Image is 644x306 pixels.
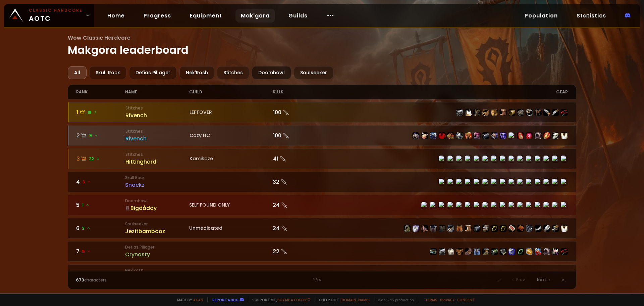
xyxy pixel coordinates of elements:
[439,132,445,139] img: item-2575
[76,201,125,209] div: 5
[277,297,311,302] a: Buy me a coffee
[125,85,189,99] div: name
[76,247,125,256] div: 7
[76,224,125,232] div: 6
[482,109,489,116] img: item-14113
[189,85,273,99] div: guild
[561,225,568,232] img: item-5976
[474,248,480,255] img: item-10410
[430,132,437,139] img: item-16797
[76,277,199,283] div: characters
[273,131,322,140] div: 100
[543,132,550,139] img: item-18842
[273,247,322,256] div: 22
[283,9,313,23] a: Guilds
[465,109,472,116] img: item-5107
[439,225,445,232] img: item-14637
[179,66,214,79] div: Nek'Rosh
[474,109,480,116] img: item-3313
[138,9,176,23] a: Progress
[68,102,577,123] a: 118 StitchesRîvenchLEFTOVER100 item-1769item-5107item-3313item-14113item-5327item-11853item-14160...
[83,179,91,185] span: 3
[190,109,273,116] div: LEFTOVER
[68,195,577,215] a: 51DoomhowlBigdåddySELF FOUND ONLY24 item-10588item-13088item-10774item-4119item-13117item-15157it...
[535,248,541,255] img: item-4381
[491,132,498,139] img: item-16801
[425,297,437,302] a: Terms
[68,241,577,262] a: 75 Defias PillagerCrynasty22 item-4385item-10657item-148item-2041item-6468item-10410item-1121item...
[315,297,370,302] span: Checkout
[190,132,273,139] div: Cozy HC
[125,128,190,134] small: Stitches
[68,66,87,79] div: All
[89,66,126,79] div: Skull Rock
[129,66,177,79] div: Defias Pillager
[125,221,189,227] small: Soulseeker
[184,9,227,23] a: Equipment
[68,125,577,146] a: 29StitchesRivenchCozy HC100 item-22267item-22403item-16797item-2575item-19682item-13956item-19683...
[68,218,577,238] a: 62SoulseekerJezítbamboozUnmedicated24 item-11925item-15411item-13358item-2105item-14637item-16713...
[456,225,463,232] img: item-12963
[217,66,249,79] div: Stitches
[89,133,98,139] span: 9
[561,248,568,255] img: item-6469
[413,225,419,232] img: item-15411
[125,151,190,158] small: Stitches
[537,277,546,283] span: Next
[508,248,515,255] img: item-2933
[125,175,189,181] small: Skull Rock
[273,224,322,232] div: 24
[76,85,125,99] div: rank
[552,225,559,232] img: item-2100
[491,109,498,116] img: item-5327
[440,297,454,302] a: Privacy
[273,155,322,163] div: 41
[82,225,91,231] span: 2
[517,225,524,232] img: item-13209
[517,109,524,116] img: item-10413
[543,248,550,255] img: item-2059
[190,155,273,162] div: Kamikaze
[273,270,322,279] div: 20
[125,267,189,273] small: Nek'Rosh
[552,132,559,139] img: item-13938
[517,132,524,139] img: item-22268
[125,250,189,259] div: Crynasty
[526,225,533,232] img: item-13340
[482,225,489,232] img: item-16712
[68,34,577,58] h1: Makgora leaderboard
[571,9,611,23] a: Statistics
[526,132,533,139] img: item-20036
[465,132,472,139] img: item-19683
[413,132,419,139] img: item-22267
[474,132,480,139] img: item-19684
[500,109,506,116] img: item-11853
[189,202,273,209] div: SELF FOUND ONLY
[404,225,411,232] img: item-11925
[340,297,370,302] a: [DOMAIN_NAME]
[294,66,333,79] div: Soulseeker
[76,108,126,117] div: 1
[273,178,322,186] div: 32
[500,248,506,255] img: item-6586
[89,156,100,162] span: 32
[212,297,238,302] a: Report a bug
[68,264,577,285] a: 8-Nek'RoshKx[PERSON_NAME] en Croûte20 item-15513item-6125item-2870item-6398item-14727item-6590ite...
[173,297,203,302] span: Made by
[474,225,480,232] img: item-16710
[421,225,428,232] img: item-13358
[482,248,489,255] img: item-1121
[125,134,190,143] div: Rivench
[447,248,454,255] img: item-148
[491,225,498,232] img: item-18500
[508,109,515,116] img: item-14160
[491,248,498,255] img: item-15331
[76,178,125,186] div: 4
[526,109,533,116] img: item-5351
[29,7,83,13] small: Classic Hardcore
[500,132,506,139] img: item-18103
[430,248,437,255] img: item-4385
[439,248,445,255] img: item-10657
[76,155,126,163] div: 3
[125,181,189,189] div: Snackz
